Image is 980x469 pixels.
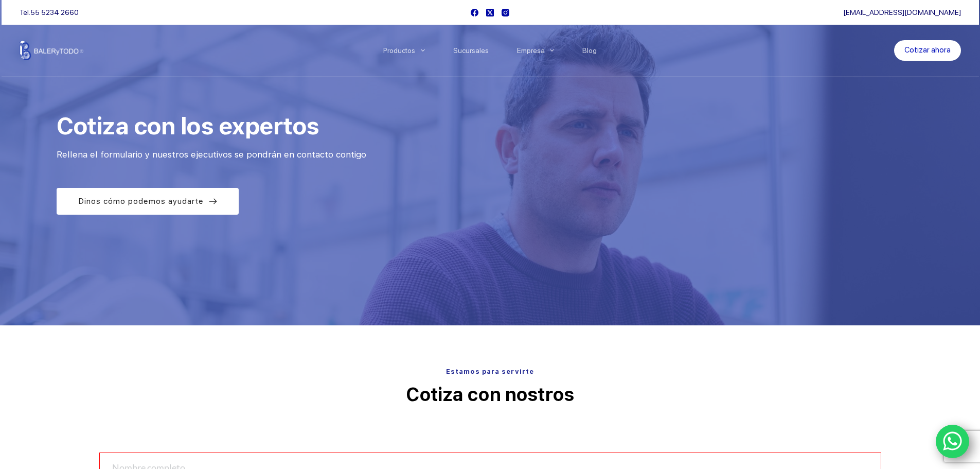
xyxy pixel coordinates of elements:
[30,8,79,16] a: 55 5234 2660
[20,8,79,16] span: Tel.
[502,9,509,16] a: Instagram
[57,149,366,160] span: Rellena el formulario y nuestros ejecutivos se pondrán en contacto contigo
[20,41,84,60] img: Balerytodo
[446,368,534,375] span: Estamos para servirte
[369,25,611,76] nav: Menu Principal
[486,9,494,16] a: X (Twitter)
[894,40,961,61] a: Cotizar ahora
[78,195,204,207] span: Dinos cómo podemos ayudarte
[57,112,319,140] span: Cotiza con los expertos
[936,425,970,459] a: WhatsApp
[99,382,881,408] p: Cotiza con nostros
[57,188,239,215] a: Dinos cómo podemos ayudarte
[471,9,478,16] a: Facebook
[843,8,961,16] a: [EMAIL_ADDRESS][DOMAIN_NAME]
